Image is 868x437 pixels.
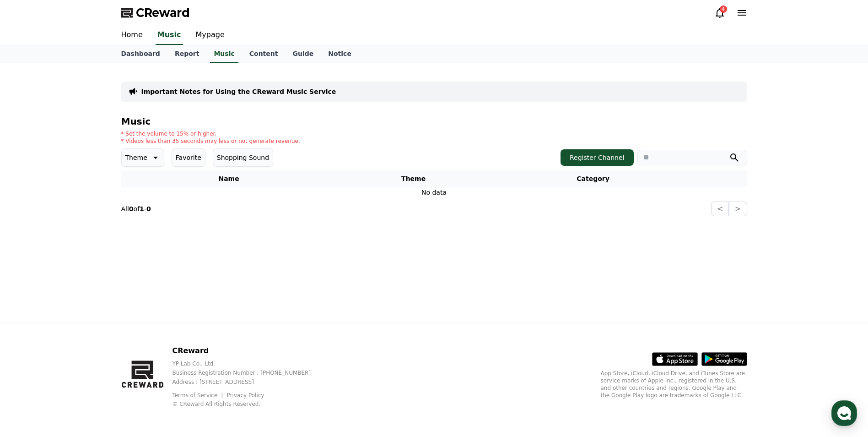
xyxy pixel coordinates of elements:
a: Notice [321,45,359,63]
a: Guide [285,45,321,63]
a: Report [167,45,207,63]
button: Shopping Sound [213,148,273,167]
a: Content [242,45,286,63]
p: © CReward All Rights Reserved. [172,400,325,408]
a: Privacy Policy [227,392,264,399]
a: Music [210,45,238,63]
button: < [711,202,729,216]
span: CReward [136,5,190,20]
p: App Store, iCloud, iCloud Drive, and iTunes Store are service marks of Apple Inc., registered in ... [601,370,747,399]
p: * Set the volume to 15% or higher. [121,130,300,137]
a: Music [156,26,183,45]
button: > [729,202,747,216]
th: Name [121,170,337,187]
strong: 1 [140,205,144,213]
p: CReward [172,345,325,356]
a: Dashboard [114,45,167,63]
a: Terms of Service [172,392,224,399]
button: Theme [121,148,164,167]
a: 4 [714,7,725,18]
h4: Music [121,116,747,126]
td: No data [121,187,747,198]
p: * Videos less than 35 seconds may less or not generate revenue. [121,137,300,145]
a: Mypage [189,26,232,45]
a: Home [114,26,150,45]
p: YP Lab Co., Ltd. [172,360,325,367]
button: Register Channel [561,149,634,166]
th: Theme [337,170,491,187]
a: CReward [121,5,190,20]
p: Business Registration Number : [PHONE_NUMBER] [172,369,325,377]
th: Category [491,170,696,187]
p: All of - [121,204,151,213]
strong: 0 [146,205,151,213]
p: Theme [125,151,147,164]
p: Address : [STREET_ADDRESS] [172,378,325,386]
strong: 0 [129,205,134,213]
button: Favorite [172,148,205,167]
div: 4 [720,5,727,13]
a: Important Notes for Using the CReward Music Service [141,87,336,96]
